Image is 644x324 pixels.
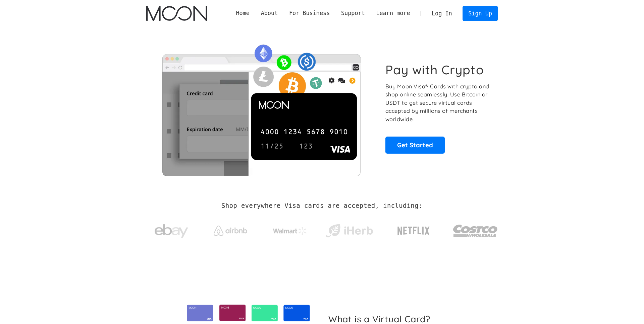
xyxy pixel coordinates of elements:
[255,9,283,17] div: About
[221,202,422,210] h2: Shop everywhere Visa cards are accepted, including:
[146,6,207,21] img: Moon Logo
[289,9,330,17] div: For Business
[453,212,498,247] a: Costco
[385,137,445,153] a: Get Started
[397,223,430,239] img: Netflix
[146,214,196,245] a: ebay
[463,6,497,21] a: Sign Up
[385,62,484,77] h1: Pay with Crypto
[341,9,365,17] div: Support
[206,219,256,239] a: Airbnb
[384,216,444,243] a: Netflix
[273,227,307,235] img: Walmart
[265,220,315,238] a: Walmart
[371,9,416,17] div: Learn more
[376,9,410,17] div: Learn more
[155,221,188,242] img: ebay
[385,82,490,124] p: Buy Moon Visa® Cards with crypto and shop online seamlessly! Use Bitcoin or USDT to get secure vi...
[283,9,335,17] div: For Business
[335,9,370,17] div: Support
[453,218,498,243] img: Costco
[146,6,207,21] a: home
[214,226,247,236] img: Airbnb
[261,9,278,17] div: About
[324,216,374,243] a: iHerb
[230,9,255,17] a: Home
[146,40,376,176] img: Moon Cards let you spend your crypto anywhere Visa is accepted.
[426,6,458,21] a: Log In
[324,222,374,240] img: iHerb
